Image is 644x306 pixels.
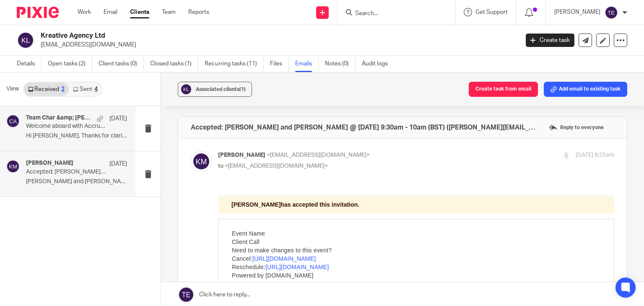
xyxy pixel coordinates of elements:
[191,123,538,132] h4: Accepted: [PERSON_NAME] and [PERSON_NAME] @ [DATE] 9:30am - 10am (BST) ([PERSON_NAME][EMAIL_ADDRE...
[109,114,127,123] p: [DATE]
[180,83,192,96] img: svg%3E
[5,189,391,203] p: You are receiving this email because you are subscribed to Calendar notifications. To stop receiv...
[17,31,34,49] img: svg%3E
[34,67,98,73] a: [URL][DOMAIN_NAME]
[469,82,538,97] button: Create task from email
[14,142,63,150] a: [PERSON_NAME]
[78,8,91,16] a: Work
[14,57,194,83] p: Need to make changes to this event? Cancel: Reschedule:
[109,160,127,168] p: [DATE]
[354,10,430,18] input: Search
[26,178,127,185] p: [PERSON_NAME] and [PERSON_NAME] ...
[605,6,618,19] img: svg%3E
[104,8,117,16] a: Email
[69,83,101,96] a: Sent4
[5,203,391,216] p: Forwarding this invitation could allow any recipient to send a response to the organiser, be adde...
[295,56,319,72] a: Emails
[188,8,209,16] a: Reports
[99,56,144,72] a: Client tasks (0)
[544,82,627,97] button: Add email to existing task
[5,183,391,189] p: Invitation from
[48,56,92,72] a: Open tasks (2)
[47,210,73,216] a: Learn more
[191,151,212,172] img: svg%3E
[6,114,20,128] img: svg%3E
[218,163,223,169] span: to
[239,87,246,92] span: (1)
[547,121,606,134] label: Reply to everyone
[14,152,67,161] a: View all guest info
[475,9,508,15] span: Get Support
[554,8,600,16] p: [PERSON_NAME]
[94,86,98,92] div: 4
[196,87,246,92] span: Associated clients
[26,160,73,167] h4: [PERSON_NAME]
[6,85,19,93] span: View
[36,183,75,189] a: Google Calendar
[178,82,252,97] button: Associated clients(1)
[150,56,198,72] a: Closed tasks (1)
[26,132,127,140] p: Hi [PERSON_NAME], Thanks for clarifying...
[14,101,30,108] h2: When
[362,56,394,72] a: Audit logs
[576,151,614,160] p: [DATE] 8:55am
[13,13,141,19] span: has accepted this invitation.
[17,56,42,72] a: Details
[26,114,93,122] h4: Team Char &amp; [PERSON_NAME] &amp; [PERSON_NAME]
[13,13,62,19] span: [PERSON_NAME]
[14,83,194,91] p: Powered by [DOMAIN_NAME]
[526,34,574,47] a: Create task
[14,109,163,116] span: [DATE] ⋅ 9:30am – 10am ([GEOGRAPHIC_DATA] Time)
[17,7,59,18] img: Pixie
[26,169,107,176] p: Accepted: [PERSON_NAME] and [PERSON_NAME] @ [DATE] 9:30am - 10am (BST) ([PERSON_NAME][EMAIL_ADDRE...
[162,8,176,16] a: Team
[6,160,20,173] img: svg%3E
[61,86,65,92] div: 2
[205,56,264,72] a: Recurring tasks (11)
[130,8,149,16] a: Clients
[41,41,513,49] p: [EMAIL_ADDRESS][DOMAIN_NAME]
[270,56,289,72] a: Files
[218,152,265,158] span: [PERSON_NAME]
[14,134,165,142] a: [PERSON_NAME][EMAIL_ADDRESS][DOMAIN_NAME]
[267,152,370,158] span: <[EMAIL_ADDRESS][DOMAIN_NAME]>
[14,127,34,134] h2: Guests
[47,75,111,82] a: [URL][DOMAIN_NAME]
[165,135,194,141] span: - organiser
[225,163,328,169] span: <[EMAIL_ADDRESS][DOMAIN_NAME]>
[26,123,107,130] p: Welcome aboard with Accrue Accounting
[41,31,419,40] h2: Kreative Agency Ltd
[270,190,309,196] a: Calendar settings
[325,56,356,72] a: Notes (0)
[24,83,69,96] a: Received2
[14,41,194,91] span: Event Name Client Call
